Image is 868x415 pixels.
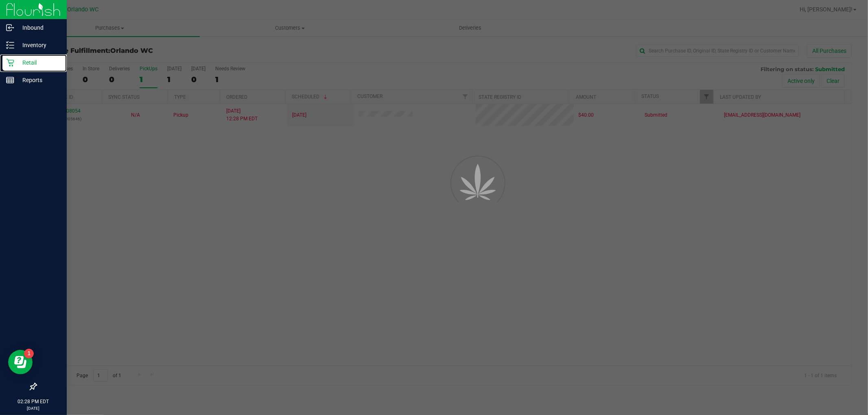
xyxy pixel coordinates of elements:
iframe: Resource center unread badge [24,349,34,359]
p: Reports [14,75,63,85]
p: Inventory [14,40,63,50]
inline-svg: Retail [6,59,14,67]
iframe: Resource center [8,350,33,374]
p: 02:28 PM EDT [4,398,63,405]
p: Retail [14,58,63,67]
p: [DATE] [4,405,63,411]
inline-svg: Inventory [6,41,14,49]
inline-svg: Inbound [6,24,14,32]
inline-svg: Reports [6,76,14,84]
p: Inbound [14,23,63,33]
